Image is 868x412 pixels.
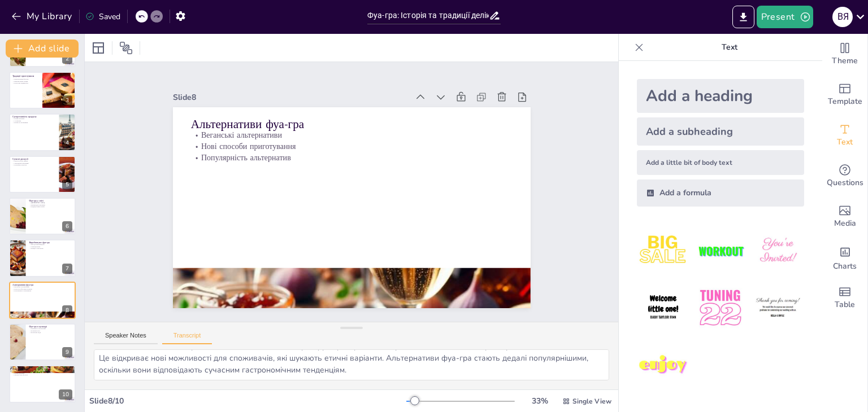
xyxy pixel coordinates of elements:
p: Законодавчі ініціативи [12,162,56,164]
div: Add a subheading [637,117,804,146]
img: 2.jpeg [694,225,747,277]
div: 2 [62,54,72,64]
p: Популярність альтернатив [207,104,517,214]
div: Add a formula [637,179,804,207]
img: 1.jpeg [637,225,689,277]
button: Add slide [6,40,79,58]
p: Значення фуа-гра [12,370,72,372]
p: Виробництво фуа-гра [29,241,72,244]
p: Кулінарна культура [12,164,56,166]
p: Альтернативи фуа-гра [217,70,528,185]
div: 6 [62,221,72,231]
button: В Я [832,6,853,28]
p: Благополуччя тварин [12,160,56,162]
div: 10 [59,389,72,400]
span: Theme [832,55,858,67]
img: 5.jpeg [694,282,747,334]
div: Slide 8 [209,41,436,124]
p: Text [648,34,811,61]
button: Speaker Notes [94,332,158,344]
p: Гаврошування [29,246,72,248]
div: 4 [9,113,76,151]
p: Культурні відмінності [12,82,39,85]
p: Фуа-гра у світі [29,199,72,203]
p: Традиції приготування [12,74,39,78]
p: Використання спецій [12,80,39,82]
div: Get real-time input from your audience [822,156,867,196]
div: 7 [62,264,72,274]
span: Template [828,95,862,108]
p: Суперечливість продукту [12,115,56,119]
p: Реакції суспільства [29,248,72,250]
div: Change the overall theme [822,34,867,74]
p: Традиції інших країн [29,206,72,208]
div: Slide 8 / 10 [89,396,406,406]
div: 3 [9,72,76,109]
div: 3 [62,95,72,106]
div: Add a little bit of body text [637,150,804,175]
div: Saved [85,11,120,22]
p: Приготування фуа-гра [12,78,39,80]
img: 4.jpeg [637,282,689,334]
p: Популярність альтернатив [12,290,72,292]
div: Layout [89,39,107,57]
p: Висновки [12,367,72,370]
span: Text [837,136,853,148]
p: Нові способи приготування [12,288,72,290]
input: Insert title [367,7,489,24]
div: Add charts and graphs [822,237,867,278]
div: 10 [9,365,76,402]
p: Суперечки [12,120,56,122]
span: Charts [833,260,857,273]
p: Кулінарні шоу [29,330,72,332]
p: Веганські альтернативи [214,83,524,193]
div: Add a table [822,278,867,318]
p: Сучасні дискусії [12,157,56,160]
button: Transcript [162,332,212,344]
div: 6 [9,198,76,235]
p: Фуа-гра в культурі [29,325,72,328]
textarea: З появою етичних альтернатив, таких як веганські версії фуа-гра, зростає інтерес до нових способі... [94,349,609,380]
p: Міжнародне визнання [29,204,72,206]
p: Вплив на споживачів [12,122,56,124]
span: Position [119,41,133,55]
div: 5 [9,156,76,193]
div: Add text boxes [822,115,867,156]
button: My Library [8,7,77,25]
p: Методи виробництва [29,244,72,246]
div: Add a heading [637,79,804,113]
div: 4 [62,138,72,148]
p: Альтернативи фуа-гра [12,283,72,286]
span: Table [835,299,855,311]
div: 9 [62,347,72,357]
p: Етичні питання [12,118,56,120]
button: Present [757,6,813,28]
p: Культурні події [29,332,72,334]
p: Дискусії про фуа-гра [12,374,72,376]
div: 33 % [526,396,553,406]
button: Export to PowerPoint [732,6,754,28]
div: 8 [9,282,76,319]
img: 3.jpeg [752,225,804,277]
p: Нові способи приготування [211,94,520,204]
p: Етичні питання [12,371,72,374]
img: 6.jpeg [752,282,804,334]
div: Add ready made slides [822,74,867,115]
p: Значення в гастрономії [29,327,72,330]
span: Questions [827,177,863,189]
div: 5 [62,179,72,190]
div: 9 [9,323,76,361]
div: 8 [62,305,72,315]
span: Media [834,217,856,230]
div: Add images, graphics, shapes or video [822,196,867,237]
div: 7 [9,239,76,277]
span: Single View [572,397,611,406]
p: [GEOGRAPHIC_DATA] [29,201,72,204]
p: Веганські альтернативи [12,286,72,288]
img: 7.jpeg [637,339,689,392]
div: В Я [832,7,853,27]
